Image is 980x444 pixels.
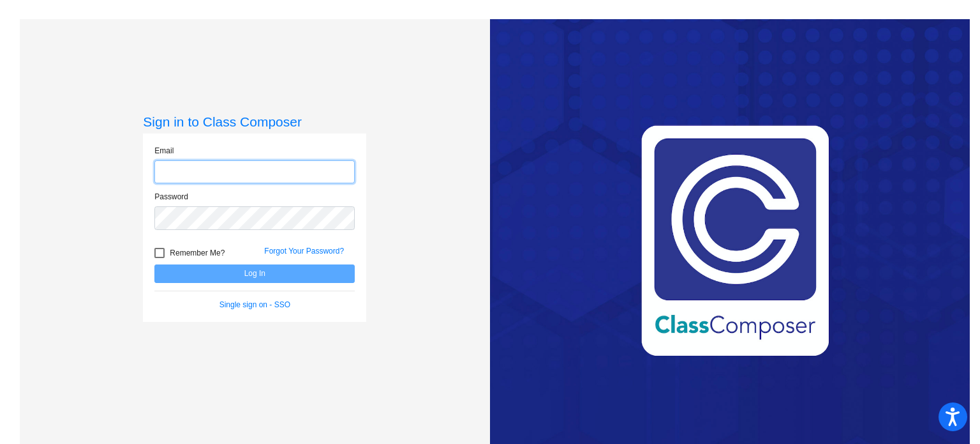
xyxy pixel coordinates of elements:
[264,247,344,256] a: Forgot Your Password?
[154,145,174,157] label: Email
[154,264,355,283] button: Log In
[154,191,188,203] label: Password
[170,245,225,261] span: Remember Me?
[143,114,366,130] h3: Sign in to Class Composer
[219,300,290,309] a: Single sign on - SSO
